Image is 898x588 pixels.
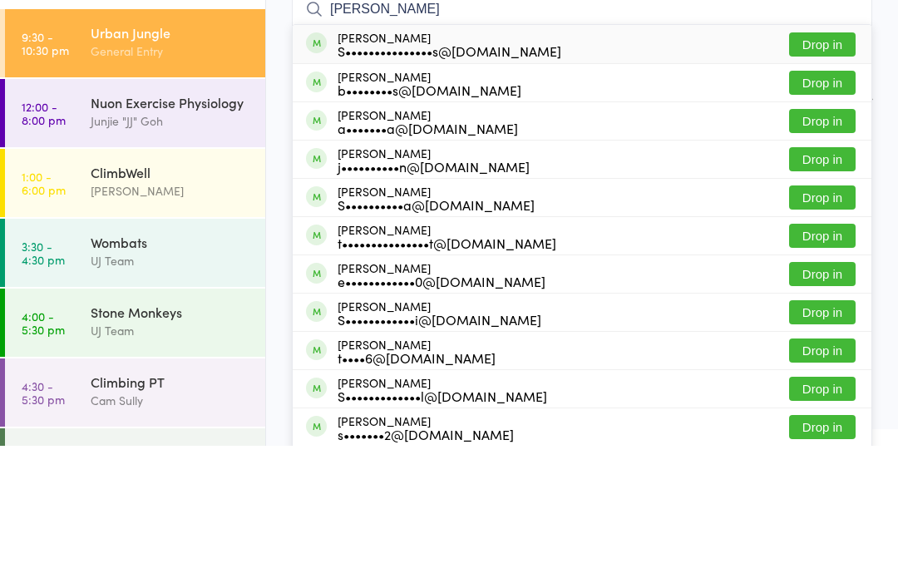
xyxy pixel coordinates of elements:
a: 1:00 -6:00 pmClimbWell[PERSON_NAME] [5,291,265,359]
div: [PERSON_NAME] [91,324,251,343]
div: Events for [22,70,103,97]
div: t•••••••••••••••t@[DOMAIN_NAME] [338,378,556,392]
button: Drop in [789,557,856,581]
button: Drop in [789,289,856,314]
div: UJ Team [91,393,251,413]
a: 12:00 -8:00 pmNuon Exercise PhysiologyJunjie "JJ" Goh [5,221,265,289]
a: [DATE] [22,97,62,116]
div: a•••••••a@[DOMAIN_NAME] [338,264,518,277]
span: [DATE] 9:30am [292,59,846,76]
div: [PERSON_NAME] [338,480,496,506]
div: t••••6@[DOMAIN_NAME] [338,493,496,506]
time: 4:30 - 5:30 pm [22,521,65,548]
div: Urban Jungle [91,166,251,184]
div: ClimbWell [91,305,251,324]
div: Junjie "JJ" Goh [91,254,251,273]
div: [PERSON_NAME] [338,365,556,392]
div: [PERSON_NAME] [338,327,535,353]
button: Drop in [789,251,856,275]
time: 12:00 - 8:00 pm [22,242,66,269]
div: At [120,70,202,97]
div: Nuon Exercise Physiology [91,235,251,254]
time: 3:30 - 4:30 pm [22,382,65,408]
span: Main Gym [292,92,872,109]
h2: Urban Jungle Check-in [292,23,872,51]
button: Drop in [789,328,856,352]
div: S•••••••••••••l@[DOMAIN_NAME] [338,531,547,545]
a: 4:00 -5:30 pmStone MonkeysUJ Team [5,431,265,499]
div: Climbing PT [91,515,251,533]
a: 4:30 -5:30 pmClimbing PTCam Sully [5,501,265,569]
div: UJ Team [91,463,251,482]
div: [PERSON_NAME] [338,518,547,545]
time: 4:00 - 5:30 pm [22,452,65,478]
time: 1:00 - 6:00 pm [22,312,66,338]
div: b••••••••s@[DOMAIN_NAME] [338,225,521,239]
div: s•••••••2@[DOMAIN_NAME] [338,570,514,583]
div: S••••••••••a@[DOMAIN_NAME] [338,340,535,353]
div: Stone Monkeys [91,445,251,463]
time: 9:30 - 10:30 pm [22,172,69,199]
span: General Entry [292,76,846,92]
div: [PERSON_NAME] [338,289,530,315]
div: [PERSON_NAME] [338,442,541,468]
div: Any location [120,97,202,116]
button: Drop in [789,442,856,467]
a: 3:30 -4:30 pmWombatsUJ Team [5,361,265,429]
button: Drop in [789,175,856,199]
button: Drop in [789,404,856,428]
div: [PERSON_NAME] [338,403,545,430]
img: Urban Jungle Indoor Rock Climbing [17,12,79,53]
button: Drop in [789,213,856,237]
input: Search [292,132,872,170]
div: Wombats [91,375,251,393]
div: j••••••••••n@[DOMAIN_NAME] [338,302,530,315]
div: e••••••••••••0@[DOMAIN_NAME] [338,417,545,430]
div: [PERSON_NAME] [338,173,561,200]
div: [PERSON_NAME] [338,250,518,277]
div: [PERSON_NAME] [338,556,514,583]
button: Drop in [789,481,856,505]
a: 9:30 -10:30 pmUrban JungleGeneral Entry [5,151,265,220]
button: Drop in [789,366,856,390]
div: S••••••••••••i@[DOMAIN_NAME] [338,455,541,468]
div: [PERSON_NAME] [338,212,521,239]
div: Cam Sully [91,533,251,552]
div: S•••••••••••••••s@[DOMAIN_NAME] [338,186,561,200]
button: Drop in [789,519,856,543]
div: General Entry [91,184,251,203]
